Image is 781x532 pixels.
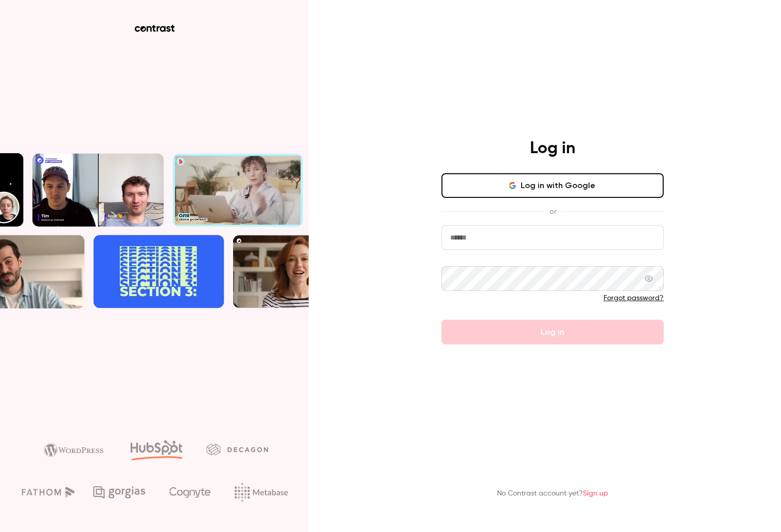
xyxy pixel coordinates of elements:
[441,173,664,198] button: Log in with Google
[583,490,608,497] a: Sign up
[603,295,664,302] a: Forgot password?
[530,138,575,159] h4: Log in
[206,444,268,455] img: decagon
[544,206,561,217] span: or
[497,488,608,499] p: No Contrast account yet?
